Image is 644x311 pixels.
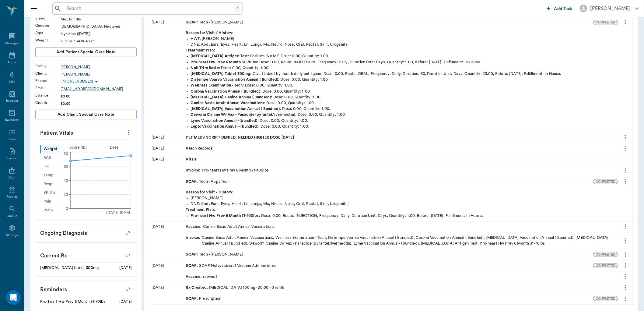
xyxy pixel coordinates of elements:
span: Vaccine : [186,224,203,230]
div: Forms [7,156,16,161]
tspan: 40 [64,179,68,182]
div: Tasks [8,137,16,142]
div: DNE: Abd, Ears, Eyes, Heart, Ln, Lungs, Ms, Neuro, Nose, Oral, Rectal, Skin, Urogenital [191,201,630,207]
strong: Reason for Visit / History: [186,190,234,194]
div: Labs [9,80,15,84]
strong: Wellness Examination - Tech : [191,83,244,87]
div: Dose: 0.00, Quantity: 1.00 [191,118,630,124]
span: Vtech Records [186,146,214,151]
span: Rx Created : [186,285,209,291]
div: Dose: 0.00, Quantity: 1.00 [191,89,630,94]
div: Age : [35,30,61,36]
button: more [621,176,630,187]
span: . [480,60,481,64]
div: [PERSON_NAME] [191,195,630,201]
span: Positive - No MF. [250,54,281,58]
a: [PERSON_NAME] [61,72,137,77]
span: . [328,78,329,81]
button: more [621,221,630,232]
span: . [320,95,322,99]
div: Resp [40,180,60,189]
button: more [621,282,630,293]
div: Pain [40,197,60,206]
div: rabvac1 [186,274,217,280]
div: Perio [40,206,60,215]
div: Dose: 0.00, Quantity: 1.00 [191,65,630,71]
strong: Treatment Plan: [186,208,215,211]
p: Ongoing diagnosis [35,224,137,240]
strong: Nail Trim Basic : [191,66,220,70]
strong: Lyme Vaccination Annual - (bundled) : [191,119,259,122]
div: [DATE] [149,143,184,154]
button: more [621,260,630,271]
div: DNE: Abd, Ears, Eyes, Heart, Ln, Lungs, Ms, Neuro, Nose, Oral, Rectal, Skin, Urogenital [191,42,630,48]
span: . [328,54,329,58]
div: [DATE] [149,260,184,282]
div: Phone : [35,78,61,83]
span: . [307,119,308,122]
strong: Pro-heart Hw Prev 6 Month 71-100lbs : [191,214,260,217]
div: [DATE] [149,17,184,132]
span: Vaccine : [186,274,203,280]
div: Score ( lb ) [60,145,96,150]
span: . [308,125,309,128]
div: Dose: 0.00, Quantity: 1.00 [191,100,630,106]
a: [EMAIL_ADDRESS][DOMAIN_NAME] [61,86,137,92]
div: Balance : [35,93,61,98]
span: COMPLETED [594,179,618,184]
div: Open Intercom Messenger [6,290,21,305]
div: Dose: 0.00, Route: ORAL, Frequency: Daily, Duration: 30, Duration Unit: Days, Quantity: 23.00, Be... [191,71,630,77]
tspan: 60 [64,164,68,168]
span: . [329,107,330,111]
div: Tech - Appt Tech [186,179,230,185]
div: HWT, [PERSON_NAME] [191,36,630,42]
button: more [621,17,630,27]
div: Staff [9,175,15,180]
div: [DATE] [149,221,184,260]
strong: [MEDICAL_DATA] Antigen Test : [191,54,249,58]
div: Temp [40,171,60,180]
button: Add Task [544,3,575,14]
div: Settings [6,233,18,238]
p: Patient Vitals [35,124,137,140]
div: Canine Basic Adult Annual Vaccinations [186,224,275,230]
p: Current Rx [35,247,137,262]
div: BP Dia [40,189,60,197]
strong: Lepto Vaccination Annual - (bundled) : [191,125,260,128]
div: [PERSON_NAME] [61,64,137,70]
button: [PERSON_NAME] [575,3,644,14]
strong: Canine Basic Adult Annual Vaccinations : [191,101,266,105]
strong: [MEDICAL_DATA] Tablet 300mg : [191,72,252,76]
strong: [MEDICAL_DATA] Vaccination Annual ( Bundled) : [191,107,281,111]
div: Inventory [5,118,19,122]
button: Close drawer [28,2,40,15]
div: Dose: 0.00, Quantity: 1.00 [191,94,630,100]
div: Pro-heart Hw Prev 6 Month 31-70lbs [40,299,105,305]
span: . [345,113,346,116]
div: Mix, Brindle [61,16,137,22]
span: COMPLETED [594,263,618,268]
div: Dose: 0.00, Route: INJECTION, Frequency: Daily, Duration Unit: Days, Quantity: 1.00, Before: [DAT... [191,213,630,219]
div: [DATE] [149,282,184,304]
span: Invoice : [186,235,202,246]
div: Imaging [6,99,18,103]
div: Lookup [7,214,17,218]
button: Add client Special Care Note [35,110,137,119]
div: Prescription [186,296,222,302]
span: PET MEDS SCRIPT DENIED. NEEDED HIGHER DOSE [DATE] [186,135,295,140]
span: . [310,90,311,93]
span: Add patient Special Care Note [56,49,115,55]
span: Vitals [186,157,198,162]
strong: Treatment Plan: [186,48,215,52]
input: Search [64,4,234,13]
span: SOAP : [186,179,199,185]
div: Gender : [35,23,61,28]
button: more [621,294,630,304]
p: Reminders [35,281,137,296]
span: SOAP : [186,252,199,257]
strong: [MEDICAL_DATA] Canine Annual ( Bundled) : [191,95,272,99]
div: Tech - [PERSON_NAME] [186,252,243,257]
button: more [621,235,630,246]
div: [DATE] [149,132,184,143]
